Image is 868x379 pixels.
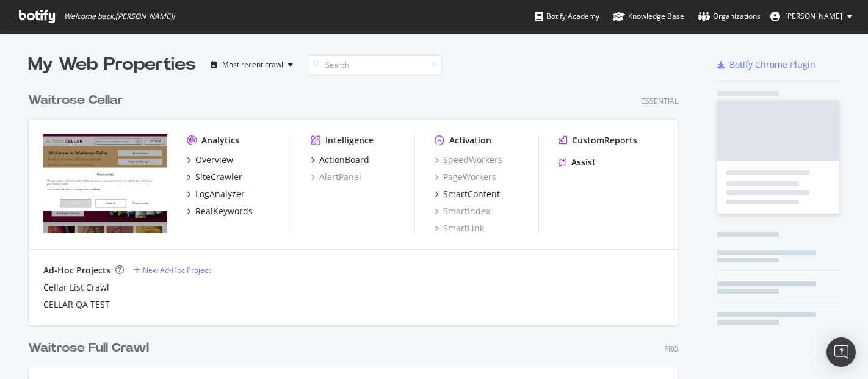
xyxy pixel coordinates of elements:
[206,55,298,74] button: Most recent crawl
[187,205,253,217] a: RealKeywords
[572,134,637,146] div: CustomReports
[785,11,842,21] span: Sinead Pounder
[195,171,242,183] div: SiteCrawler
[435,188,500,200] a: SmartContent
[729,59,816,71] div: Botify Chrome Plugin
[761,7,862,26] button: [PERSON_NAME]
[613,10,684,23] div: Knowledge Base
[641,96,678,106] div: Essential
[698,10,761,23] div: Organizations
[559,156,596,168] a: Assist
[187,171,242,183] a: SiteCrawler
[571,156,596,168] div: Assist
[28,92,128,109] a: Waitrose Cellar
[201,134,239,146] div: Analytics
[195,205,253,217] div: RealKeywords
[435,154,502,166] a: SpeedWorkers
[435,222,484,234] a: SmartLink
[195,188,245,200] div: LogAnalyzer
[325,134,374,146] div: Intelligence
[222,61,283,68] div: Most recent crawl
[826,337,856,367] div: Open Intercom Messenger
[319,154,369,166] div: ActionBoard
[28,339,149,357] div: Waitrose Full Crawl
[64,12,175,21] span: Welcome back, [PERSON_NAME] !
[535,10,599,23] div: Botify Academy
[28,339,154,357] a: Waitrose Full Crawl
[187,188,245,200] a: LogAnalyzer
[134,265,211,275] a: New Ad-Hoc Project
[187,154,233,166] a: Overview
[449,134,491,146] div: Activation
[664,344,678,354] div: Pro
[43,298,110,311] a: CELLAR QA TEST
[43,281,109,294] a: Cellar List Crawl
[717,59,816,71] a: Botify Chrome Plugin
[559,134,637,146] a: CustomReports
[28,52,196,77] div: My Web Properties
[195,154,233,166] div: Overview
[311,154,369,166] a: ActionBoard
[43,134,167,233] img: waitrosecellar.com
[435,205,490,217] a: SmartIndex
[443,188,500,200] div: SmartContent
[43,264,110,276] div: Ad-Hoc Projects
[311,171,361,183] a: AlertPanel
[28,92,123,109] div: Waitrose Cellar
[435,171,496,183] a: PageWorkers
[143,265,211,275] div: New Ad-Hoc Project
[308,54,442,76] input: Search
